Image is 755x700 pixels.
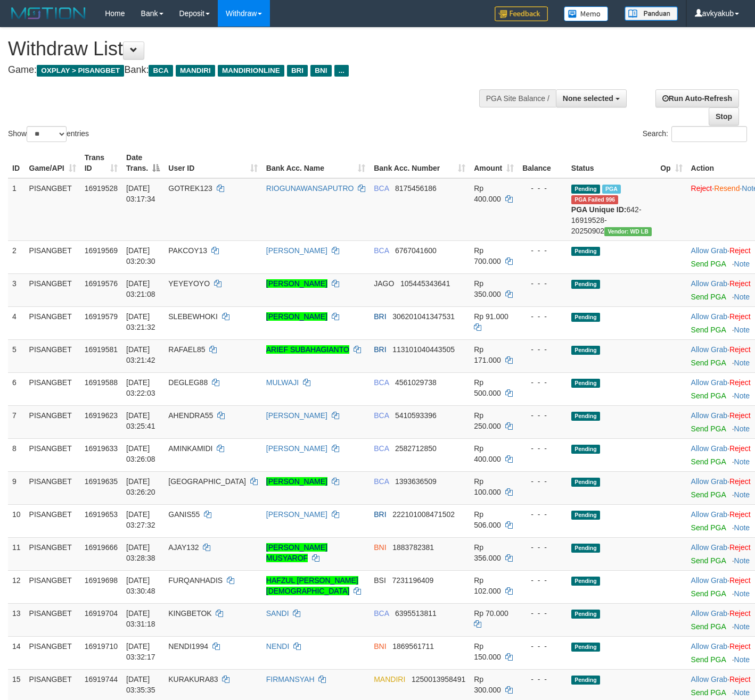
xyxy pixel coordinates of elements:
span: [DATE] 03:17:34 [126,184,155,203]
span: BCA [374,184,389,193]
a: Allow Grab [691,345,727,354]
span: KURAKURA83 [168,675,218,684]
td: PISANGBET [25,636,80,669]
span: [DATE] 03:22:03 [126,378,155,397]
span: Copy 306201041347531 to clipboard [392,312,455,321]
th: ID [8,148,25,178]
a: Note [734,589,750,598]
span: Rp 350.000 [474,279,501,298]
th: Game/API: activate to sort column ascending [25,148,80,178]
span: · [691,543,729,552]
span: BCA [374,477,389,486]
td: 4 [8,306,25,339]
a: Send PGA [691,457,726,466]
a: Note [734,622,750,631]
span: · [691,411,729,420]
span: 16919698 [85,576,118,585]
span: 16919576 [85,279,118,288]
span: Copy 113101040443505 to clipboard [392,345,455,354]
a: Allow Grab [691,675,727,684]
th: Status [567,148,656,178]
label: Search: [643,126,747,142]
span: Rp 300.000 [474,675,501,694]
span: Rp 100.000 [474,477,501,496]
span: Pending [571,676,600,685]
a: Send PGA [691,260,726,268]
div: - - - [522,410,563,421]
span: NENDI1994 [168,642,208,651]
a: Send PGA [691,622,726,631]
span: Rp 171.000 [474,345,501,364]
span: Rp 250.000 [474,411,501,430]
span: ... [334,65,349,77]
span: Copy 2582712850 to clipboard [395,444,437,453]
span: Copy 6767041600 to clipboard [395,246,437,255]
span: Copy 7231196409 to clipboard [392,576,433,585]
th: Op: activate to sort column ascending [656,148,686,178]
div: - - - [522,443,563,454]
div: - - - [522,245,563,256]
span: · [691,279,729,288]
a: Allow Grab [691,246,727,255]
a: Run Auto-Refresh [655,89,739,107]
td: 642-16919528-20250902 [567,178,656,241]
a: Note [734,359,750,367]
span: [DATE] 03:32:17 [126,642,155,661]
span: AMINKAMIDI [168,444,212,453]
span: · [691,444,729,453]
td: PISANGBET [25,273,80,306]
span: [DATE] 03:21:08 [126,279,155,298]
span: BRI [374,510,386,519]
a: Allow Grab [691,477,727,486]
a: Reject [729,609,751,618]
span: RAFAEL85 [168,345,205,354]
span: Pending [571,346,600,355]
a: Send PGA [691,391,726,400]
div: - - - [522,183,563,194]
div: - - - [522,641,563,652]
span: 16919569 [85,246,118,255]
a: Send PGA [691,424,726,433]
span: BCA [374,444,389,453]
a: Reject [729,411,751,420]
td: 3 [8,273,25,306]
span: [DATE] 03:28:38 [126,543,155,562]
a: Reject [729,576,751,585]
span: 16919710 [85,642,118,651]
div: - - - [522,608,563,619]
td: 12 [8,570,25,603]
span: BCA [374,411,389,420]
span: · [691,246,729,255]
a: Reject [691,184,712,193]
span: [DATE] 03:25:41 [126,411,155,430]
img: panduan.png [625,6,678,21]
td: 10 [8,504,25,537]
a: Note [734,523,750,532]
span: · [691,609,729,618]
a: Allow Grab [691,378,727,387]
a: Allow Grab [691,411,727,420]
th: User ID: activate to sort column ascending [164,148,262,178]
td: PISANGBET [25,603,80,636]
span: [DATE] 03:26:20 [126,477,155,496]
span: Pending [571,577,600,586]
span: [DATE] 03:20:30 [126,246,155,265]
th: Trans ID: activate to sort column ascending [80,148,122,178]
span: DEGLEG88 [168,378,208,387]
span: Pending [571,445,600,454]
span: Copy 4561029738 to clipboard [395,378,437,387]
a: Send PGA [691,556,726,565]
td: PISANGBET [25,471,80,504]
a: Send PGA [691,688,726,697]
a: MULWAJI [266,378,299,387]
a: [PERSON_NAME] [266,444,327,453]
a: Reject [729,444,751,453]
td: PISANGBET [25,438,80,471]
span: 16919528 [85,184,118,193]
a: Reject [729,510,751,519]
a: [PERSON_NAME] [266,510,327,519]
span: [GEOGRAPHIC_DATA] [168,477,246,486]
span: Copy 1250013958491 to clipboard [412,675,465,684]
span: FURQANHADIS [168,576,223,585]
a: HAFZUL [PERSON_NAME][DEMOGRAPHIC_DATA] [266,576,358,595]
